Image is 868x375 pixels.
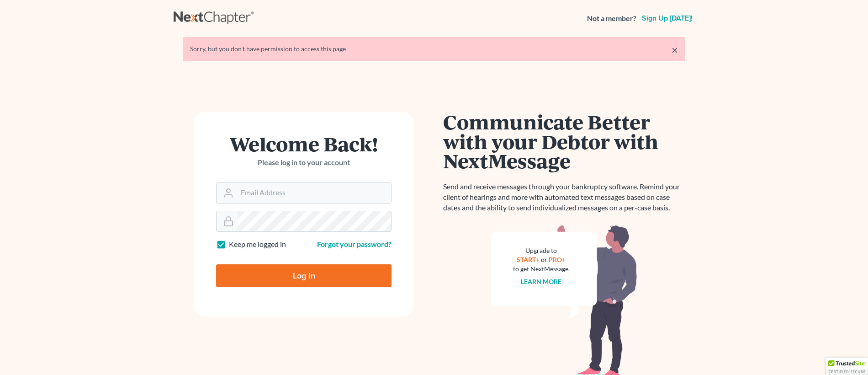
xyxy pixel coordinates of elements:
div: TrustedSite Certified [826,358,868,375]
div: to get NextMessage. [513,264,570,273]
label: Keep me logged in [229,239,286,250]
input: Log In [216,264,392,287]
div: Sorry, but you don't have permission to access this page [190,44,678,54]
p: Please log in to your account [216,157,392,168]
input: Email Address [237,183,391,203]
a: Sign up [DATE]! [640,15,694,22]
a: × [672,44,678,55]
h1: Welcome Back! [216,134,392,154]
a: PRO+ [549,256,566,263]
div: Upgrade to [513,246,570,255]
strong: Not a member? [587,13,636,24]
a: Learn more [521,278,562,285]
span: or [541,256,548,263]
a: Forgot your password? [317,240,392,248]
a: START+ [517,256,540,263]
p: Send and receive messages through your bankruptcy software. Remind your client of hearings and mo... [443,182,685,213]
h1: Communicate Better with your Debtor with NextMessage [443,112,685,171]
